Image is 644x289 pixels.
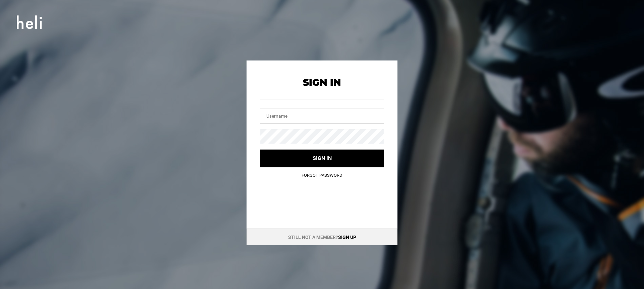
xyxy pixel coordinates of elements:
div: Still not a member? [247,229,397,245]
a: Sign up [338,235,356,240]
h2: Sign In [260,77,384,88]
input: Username [260,109,384,124]
a: Forgot Password [302,173,342,178]
button: Sign in [260,150,384,167]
